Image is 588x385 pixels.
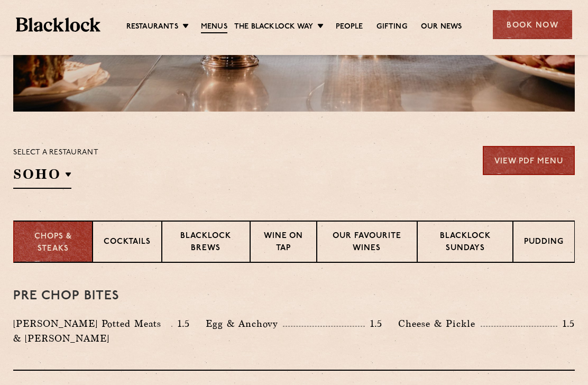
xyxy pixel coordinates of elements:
[328,231,406,255] p: Our favourite wines
[261,231,306,255] p: Wine on Tap
[428,231,502,255] p: Blacklock Sundays
[376,22,407,32] a: Gifting
[172,317,190,331] p: 1.5
[13,316,171,346] p: [PERSON_NAME] Potted Meats & [PERSON_NAME]
[126,22,178,32] a: Restaurants
[421,22,462,32] a: Our News
[483,146,575,175] a: View PDF Menu
[173,231,239,255] p: Blacklock Brews
[557,317,575,331] p: 1.5
[13,165,71,189] h2: SOHO
[234,22,313,32] a: The Blacklock Way
[365,317,383,331] p: 1.5
[201,22,227,33] a: Menus
[206,316,283,331] p: Egg & Anchovy
[524,236,564,250] p: Pudding
[493,10,572,39] div: Book Now
[25,231,81,255] p: Chops & Steaks
[16,17,100,32] img: BL_Textured_Logo-footer-cropped.svg
[104,236,151,250] p: Cocktails
[13,289,575,303] h3: Pre Chop Bites
[336,22,363,32] a: People
[13,146,98,160] p: Select a restaurant
[398,316,481,331] p: Cheese & Pickle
